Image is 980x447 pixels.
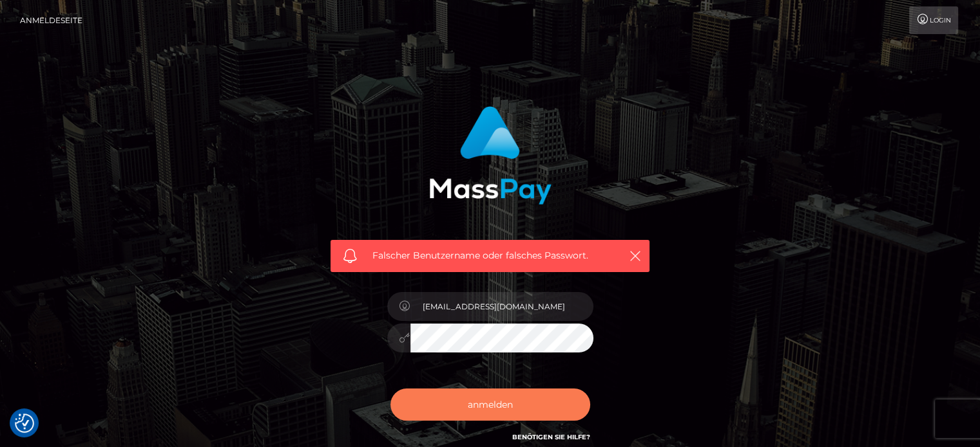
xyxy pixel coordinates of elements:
button: Einwilligungspräferenzen [15,414,34,433]
a: Login [909,6,958,34]
font: Falscher Benutzername oder falsches Passwort. [372,250,588,261]
font: Login [930,16,951,24]
font: anmelden [468,399,513,410]
img: Zustimmungsschaltfläche erneut aufrufen [15,414,34,433]
font: Anmeldeseite [20,15,82,25]
a: Benötigen Sie Hilfe? [512,433,590,441]
button: anmelden [390,388,590,421]
input: Benutzername... [410,292,593,321]
a: Anmeldeseite [20,6,82,34]
img: MassPay-Anmeldung [429,106,552,205]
